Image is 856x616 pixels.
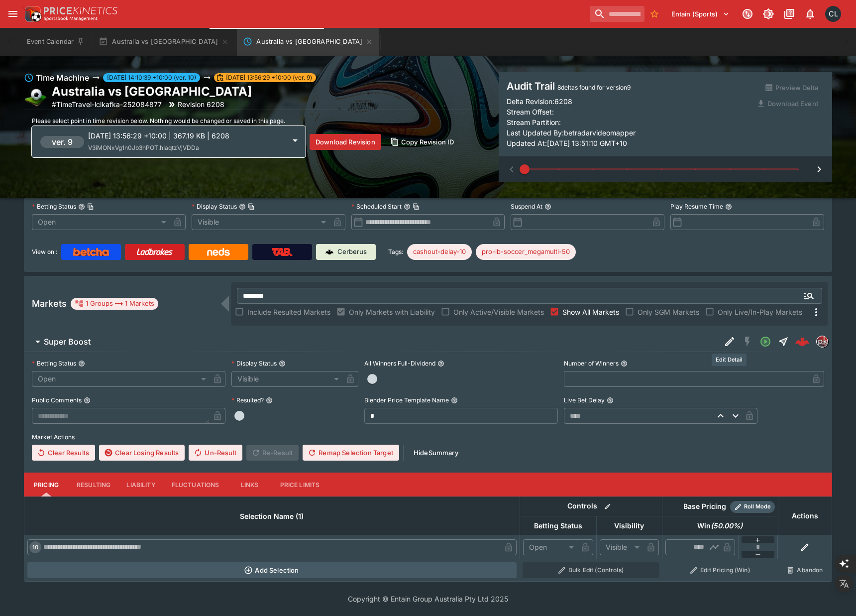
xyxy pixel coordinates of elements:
[364,359,435,368] p: All Winners Full-Dividend
[207,248,229,256] img: Neds
[88,130,285,141] p: [DATE] 13:56:29 +10:00 | 367.19 KB | 6208
[272,473,328,496] button: Price Limits
[24,473,69,496] button: Pricing
[32,359,76,368] p: Betting Status
[30,544,40,551] span: 10
[407,244,472,260] div: Betting Target: cerberus
[816,336,828,348] div: pricekinetics
[801,5,819,23] button: Notifications
[564,396,605,404] p: Live Bet Delay
[32,430,824,445] label: Market Actions
[99,445,185,461] button: Clear Losing Results
[523,520,593,532] span: Betting Status
[792,332,812,352] a: 4a194724-6469-4c4a-86b1-6052d8078cda
[32,244,57,260] label: View on :
[665,562,775,578] button: Edit Pricing (Win)
[227,473,272,496] button: Links
[279,360,286,367] button: Display Status
[388,244,403,260] label: Tags:
[507,107,751,148] p: Stream Offset: Stream Partition: Last Updated By: betradarvideomapper Updated At: [DATE] 13:51:10...
[601,500,614,513] button: Bulk edit
[780,5,798,23] button: Documentation
[32,117,285,124] span: Please select point in time revision below. Nothing would be changed or saved in this page.
[272,248,293,256] img: TabNZ
[84,397,91,404] button: Public Comments
[351,202,402,211] p: Scheduled Start
[78,360,85,367] button: Betting Status
[189,445,242,461] button: Un-Result
[621,360,628,367] button: Number of Winners
[44,337,91,347] h6: Super Boost
[52,136,73,148] h6: ver. 9
[759,336,771,348] svg: Open
[93,28,235,56] button: Australia vs [GEOGRAPHIC_DATA]
[385,134,460,150] button: Copy Revision ID
[413,203,420,210] button: Copy To Clipboard
[686,520,753,532] span: Win(50.00%)
[87,203,94,210] button: Copy To Clipboard
[523,562,659,578] button: Bulk Edit (Controls)
[349,307,435,317] span: Only Markets with Liability
[32,445,95,461] button: Clear Results
[229,510,315,522] span: Selection Name (1)
[246,445,299,461] span: Re-Result
[718,307,802,317] span: Only Live/In-Play Markets
[451,397,458,404] button: Blender Price Template Name
[600,539,643,555] div: Visible
[795,335,809,349] div: 4a194724-6469-4c4a-86b1-6052d8078cda
[544,203,551,210] button: Suspend At
[192,202,237,211] p: Display Status
[4,5,22,23] button: open drawer
[73,248,109,256] img: Betcha
[825,6,841,22] div: Chad Liu
[603,520,655,532] span: Visibility
[32,371,210,387] div: Open
[231,359,277,368] p: Display Status
[247,307,330,317] span: Include Resulted Markets
[670,202,723,211] p: Play Resume Time
[237,28,379,56] button: Australia vs New Zealand
[523,539,577,555] div: Open
[759,5,777,23] button: Toggle light/dark mode
[178,99,224,110] p: Revision 6208
[310,134,381,150] button: Download Revision
[778,497,832,535] th: Actions
[32,214,170,230] div: Open
[21,28,91,56] button: Event Calendar
[266,397,273,404] button: Resulted?
[795,335,809,349] img: logo-cerberus--red.svg
[739,5,756,23] button: Connected to PK
[36,72,89,84] h6: Time Machine
[740,502,775,511] span: Roll Mode
[665,6,736,22] button: Select Tenant
[638,307,699,317] span: Only SGM Markets
[78,203,85,210] button: Betting StatusCopy To Clipboard
[248,203,255,210] button: Copy To Clipboard
[69,473,118,496] button: Resulting
[437,360,444,367] button: All Winners Full-Dividend
[507,80,751,93] h4: Audit Trail
[52,84,252,99] h2: Copy To Clipboard
[32,396,82,404] p: Public Comments
[756,333,774,351] button: Open
[22,4,42,24] img: PriceKinetics Logo
[810,306,822,318] svg: More
[679,500,730,513] div: Base Pricing
[27,562,517,578] button: Add Selection
[511,202,542,211] p: Suspend At
[118,473,163,496] button: Liability
[52,99,162,110] p: Copy To Clipboard
[103,73,200,82] span: [DATE] 14:10:39 +10:00 (ver. 10)
[520,497,662,516] th: Controls
[44,7,117,14] img: PriceKinetics
[32,202,76,211] p: Betting Status
[164,473,227,496] button: Fluctuations
[817,336,828,347] img: pricekinetics
[407,247,472,257] span: cashout-delay-10
[781,562,829,578] button: Abandon
[364,396,449,404] p: Blender Price Template Name
[721,333,739,351] button: Edit Detail
[800,287,818,305] button: Open
[24,85,48,109] img: soccer.png
[562,307,619,317] span: Show All Markets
